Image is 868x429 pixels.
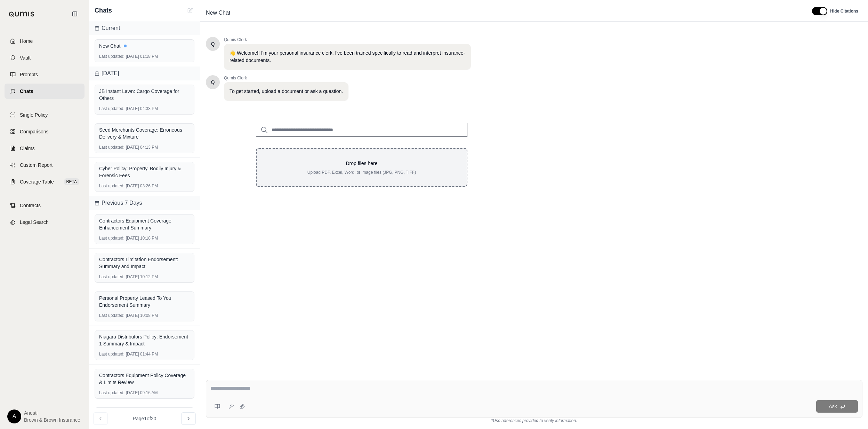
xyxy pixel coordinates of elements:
span: Prompts [20,71,38,78]
span: Qumis Clerk [224,75,348,81]
div: [DATE] 10:18 PM [99,235,190,241]
p: To get started, upload a document or ask a question. [230,88,343,95]
span: Coverage Table [20,178,54,185]
div: [DATE] 10:08 PM [99,313,190,318]
span: Contracts [20,202,41,209]
span: Brown & Brown Insurance [24,416,80,423]
div: Seed Merchants Coverage: Erroneous Delivery & Mixture [99,126,190,140]
a: Comparisons [5,124,85,139]
span: Last updated: [99,390,124,396]
span: Ask [829,404,837,409]
div: Previous 7 Days [89,196,200,210]
a: Custom Report [5,157,85,173]
span: Comparisons [20,128,48,135]
img: Qumis Logo [9,11,35,17]
div: [DATE] 04:13 PM [99,145,190,150]
div: *Use references provided to verify information. [206,418,862,423]
a: Prompts [5,67,85,82]
a: Legal Search [5,214,85,230]
span: Last updated: [99,351,124,357]
span: Hello [211,79,215,86]
span: Custom Report [20,162,53,169]
div: [DATE] 09:16 AM [99,390,190,396]
a: Home [5,33,85,49]
button: Ask [816,400,858,413]
button: New Chat [186,6,194,15]
a: Chats [5,84,85,99]
a: Vault [5,50,85,65]
a: Coverage TableBETA [5,174,85,189]
button: Collapse sidebar [69,8,80,19]
div: JB Instant Lawn: Cargo Coverage for Others [99,88,190,102]
div: [DATE] 10:12 PM [99,274,190,280]
span: Claims [20,145,35,152]
span: BETA [64,178,79,185]
div: A [7,409,21,423]
span: Hello [211,40,215,47]
span: Home [20,38,33,45]
a: Single Policy [5,107,85,123]
div: Contractors Equipment Policy Coverage & Limits Review [99,372,190,386]
span: Page 1 of 20 [133,415,156,422]
div: Personal Property Leased To You Endorsement Summary [99,295,190,309]
div: New Chat [99,42,190,49]
span: Last updated: [99,313,124,318]
span: Chats [20,88,33,95]
span: Vault [20,54,31,61]
div: [DATE] 01:44 PM [99,351,190,357]
div: Contractors Equipment Coverage Enhancement Summary [99,217,190,231]
span: Legal Search [20,219,49,226]
span: Last updated: [99,235,124,241]
span: Last updated: [99,183,124,189]
div: Contractors Limitation Endorsement: Summary and Impact [99,256,190,270]
span: Hide Citations [830,8,858,14]
span: Last updated: [99,54,124,59]
span: Chats [95,6,112,15]
div: [DATE] 03:26 PM [99,183,190,189]
div: [DATE] 01:18 PM [99,54,190,59]
span: Anesti [24,409,80,416]
span: Last updated: [99,106,124,111]
span: New Chat [203,7,233,18]
a: Claims [5,141,85,156]
div: [DATE] [89,67,200,80]
div: Cyber Policy: Property, Bodily Injury & Forensic Fees [99,165,190,179]
span: Last updated: [99,145,124,150]
div: Niagara Distributors Policy: Endorsement 1 Summary & Impact [99,333,190,347]
span: Single Policy [20,111,48,118]
p: 👋 Welcome!! I'm your personal insurance clerk. I've been trained specifically to read and interpr... [230,49,465,64]
p: Drop files here [268,160,456,167]
p: Upload PDF, Excel, Word, or image files (JPG, PNG, TIFF) [268,170,456,175]
a: Contracts [5,198,85,213]
div: Edit Title [203,7,804,18]
span: Last updated: [99,274,124,280]
div: [DATE] 04:33 PM [99,106,190,111]
span: Qumis Clerk [224,37,471,42]
div: Current [89,21,200,35]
